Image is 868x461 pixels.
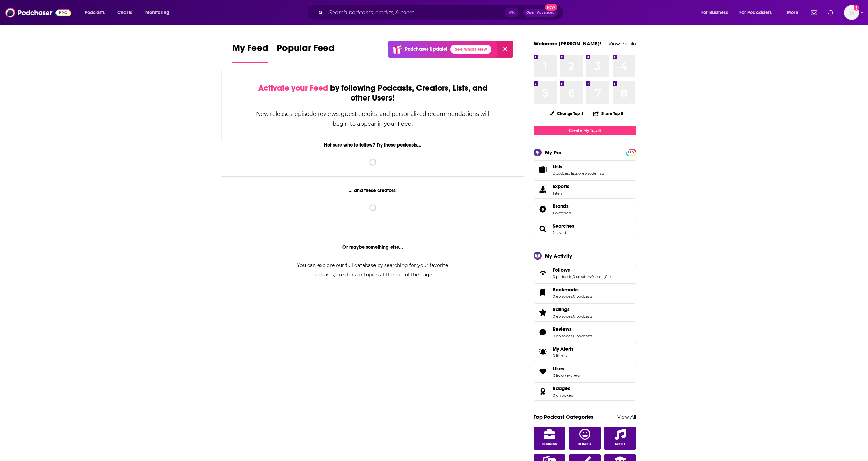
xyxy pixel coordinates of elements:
[578,171,604,176] a: 0 episode lists
[578,171,578,176] span: ,
[221,142,525,148] div: Not sure who to follow? Try these podcasts...
[569,427,601,450] a: Comedy
[113,7,136,18] a: Charts
[534,414,593,420] a: Top Podcast Categories
[542,442,557,446] span: Business
[80,7,114,18] button: open menu
[591,274,591,279] span: ,
[536,387,550,396] a: Badges
[563,373,581,378] a: 0 reviews
[534,427,566,450] a: Business
[534,180,636,199] a: Exports
[573,314,592,319] a: 0 podcasts
[615,442,625,446] span: Music
[578,442,592,446] span: Comedy
[534,283,636,302] span: Bookmarks
[701,8,728,17] span: For Business
[604,427,636,450] a: Music
[534,363,636,381] span: Likes
[844,5,859,20] span: Logged in as rowan.sullivan
[326,7,505,18] input: Search podcasts, credits, & more...
[553,223,574,229] a: Searches
[553,346,574,352] span: My Alerts
[739,8,772,17] span: For Podcasters
[553,306,592,312] a: Ratings
[221,244,525,250] div: Or maybe something else...
[536,204,550,214] a: Brands
[553,385,570,391] span: Badges
[553,183,569,189] span: Exports
[696,7,737,18] button: open menu
[553,294,572,299] a: 0 episodes
[232,42,268,63] a: My Feed
[85,8,105,17] span: Podcasts
[572,314,573,319] span: ,
[258,83,328,93] span: Activate your Feed
[277,42,335,58] span: Popular Feed
[573,334,592,338] a: 0 podcasts
[605,274,615,279] a: 0 lists
[536,165,550,174] a: Lists
[572,274,573,279] span: ,
[604,274,605,279] span: ,
[593,107,624,120] button: Share Top 8
[573,274,591,279] a: 0 creators
[553,203,571,209] a: Brands
[608,40,636,47] a: View Profile
[553,164,562,170] span: Lists
[450,45,491,54] a: See What's New
[572,294,573,299] span: ,
[553,230,566,235] a: 2 saved
[256,109,490,129] div: New releases, episode reviews, guest credits, and personalized recommendations will begin to appe...
[534,264,636,282] span: Follows
[553,267,570,273] span: Follows
[534,343,636,361] a: My Alerts
[221,188,525,194] div: ... and these creators.
[289,261,457,279] div: You can explore our full database by searching for your favorite podcasts, creators or topics at ...
[808,7,820,18] a: Show notifications dropdown
[553,366,581,372] a: Likes
[553,366,564,372] span: Likes
[117,8,132,17] span: Charts
[844,5,859,20] img: User Profile
[536,185,550,194] span: Exports
[553,373,563,378] a: 0 lists
[553,314,572,319] a: 0 episodes
[553,306,570,312] span: Ratings
[534,220,636,238] span: Searches
[617,414,636,420] a: View All
[523,9,558,17] button: Open AdvancedNew
[553,191,569,196] span: 1 item
[534,323,636,341] span: Reviews
[854,5,859,11] svg: Add a profile image
[572,334,573,338] span: ,
[563,373,563,378] span: ,
[534,40,601,47] a: Welcome [PERSON_NAME]!
[545,4,557,11] span: New
[232,42,268,58] span: My Feed
[536,308,550,317] a: Ratings
[526,11,555,14] span: Open Advanced
[545,149,562,156] div: My Pro
[405,46,447,52] p: Podchaser Update!
[591,274,604,279] a: 0 users
[553,334,572,338] a: 0 episodes
[546,109,588,118] button: Change Top 8
[145,8,170,17] span: Monitoring
[553,393,573,398] a: 0 unlocked
[534,126,636,135] a: Create My Top 8
[5,6,71,19] img: Podchaser - Follow, Share and Rate Podcasts
[505,8,518,17] span: ⌘ K
[536,288,550,297] a: Bookmarks
[787,8,798,17] span: More
[536,347,550,357] span: My Alerts
[553,287,579,293] span: Bookmarks
[536,268,550,278] a: Follows
[553,164,604,170] a: Lists
[553,267,615,273] a: Follows
[553,326,592,332] a: Reviews
[825,7,836,18] a: Show notifications dropdown
[627,150,635,155] span: PRO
